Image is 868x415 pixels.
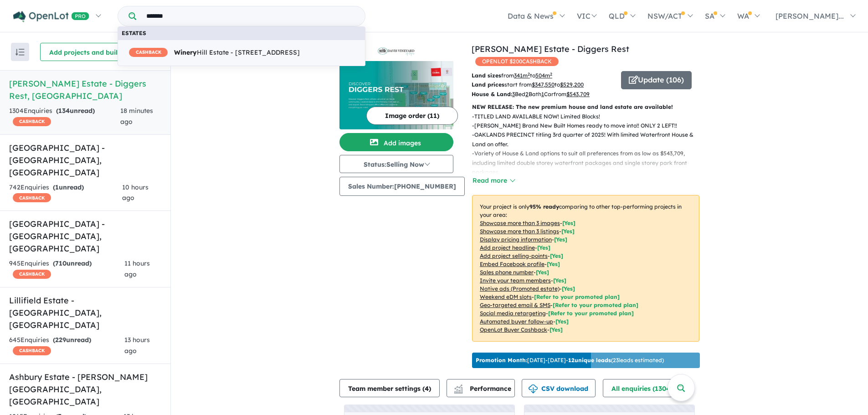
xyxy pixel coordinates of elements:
[548,310,634,317] span: [Refer to your promoted plan]
[480,277,551,284] u: Invite your team members
[472,102,699,112] p: NEW RELEASE: The new premium house and land estate are available!
[472,90,614,99] p: Bed Bath Car from
[522,379,596,397] button: CSV download
[472,44,629,54] a: [PERSON_NAME] Estate - Diggers Rest
[472,81,504,88] b: Land prices
[13,270,51,279] span: CASHBACK
[58,107,70,115] span: 134
[562,285,575,292] span: [Yes]
[339,379,440,397] button: Team member settings (4)
[512,91,515,97] u: 3
[472,149,707,177] p: - Variety of House & Land options to suit all preferences from as low as $543,709, including limi...
[13,117,51,126] span: CASHBACK
[15,49,25,56] img: sort.svg
[339,61,453,129] img: Davis Vineyard Estate - Diggers Rest
[9,335,124,357] div: 645 Enquir ies
[9,77,161,102] h5: [PERSON_NAME] Estate - Diggers Rest , [GEOGRAPHIC_DATA]
[514,72,530,79] u: 341 m
[536,269,549,276] span: [ Yes ]
[9,371,161,408] h5: Ashbury Estate - [PERSON_NAME][GEOGRAPHIC_DATA] , [GEOGRAPHIC_DATA]
[480,252,548,259] u: Add project selling-points
[9,142,161,179] h5: [GEOGRAPHIC_DATA] - [GEOGRAPHIC_DATA] , [GEOGRAPHIC_DATA]
[480,220,560,226] u: Showcase more than 3 images
[13,193,51,202] span: CASHBACK
[9,218,161,255] h5: [GEOGRAPHIC_DATA] - [GEOGRAPHIC_DATA] , [GEOGRAPHIC_DATA]
[9,294,161,331] h5: Lillifield Estate - [GEOGRAPHIC_DATA] , [GEOGRAPHIC_DATA]
[776,11,844,20] span: [PERSON_NAME]...
[555,318,569,325] span: [Yes]
[454,387,463,393] img: bar-chart.svg
[560,81,584,88] u: $ 529,200
[480,269,534,276] u: Sales phone number
[122,183,149,202] span: 10 hours ago
[447,379,515,397] button: Performance
[550,252,563,259] span: [ Yes ]
[40,43,140,61] button: Add projects and builders
[535,72,552,79] u: 504 m
[561,228,575,235] span: [ Yes ]
[124,259,150,278] span: 11 hours ago
[562,220,575,226] span: [ Yes ]
[566,91,590,97] u: $ 543,709
[553,302,638,308] span: [Refer to your promoted plan]
[532,81,555,88] u: $ 347,550
[550,72,552,77] sup: 2
[472,91,512,97] b: House & Land:
[174,48,197,56] strong: Winery
[129,48,168,57] span: CASHBACK
[9,182,122,204] div: 742 Enquir ies
[553,277,566,284] span: [ Yes ]
[9,106,120,128] div: 1304 Enquir ies
[129,47,300,58] span: Hill Estate - [STREET_ADDRESS]
[138,6,363,26] input: Try estate name, suburb, builder or developer
[480,285,560,292] u: Native ads (Promoted estate)
[480,318,553,325] u: Automated buyer follow-up
[550,326,563,333] span: [Yes]
[425,384,429,393] span: 4
[472,72,501,79] b: Land sizes
[472,80,614,89] p: start from
[366,107,458,125] button: Image order (11)
[118,40,365,66] a: CASHBACK WineryHill Estate - [STREET_ADDRESS]
[555,81,584,88] span: to
[554,236,567,243] span: [ Yes ]
[529,384,538,394] img: download icon
[55,183,59,191] span: 1
[541,91,544,97] u: 1
[472,71,614,80] p: from
[339,177,465,196] button: Sales Number:[PHONE_NUMBER]
[55,336,66,344] span: 229
[480,326,547,333] u: OpenLot Buyer Cashback
[472,112,707,121] p: - TITLED LAND AVAILABLE NOW! Limited Blocks!
[480,228,559,235] u: Showcase more than 3 listings
[568,357,611,364] b: 12 unique leads
[122,30,146,36] b: Estates
[472,175,515,186] button: Read more
[120,107,153,126] span: 18 minutes ago
[339,155,453,173] button: Status:Selling Now
[13,11,89,22] img: Openlot PRO Logo White
[13,346,51,355] span: CASHBACK
[339,43,453,129] a: Davis Vineyard Estate - Diggers Rest LogoDavis Vineyard Estate - Diggers Rest
[455,384,511,393] span: Performance
[547,261,560,267] span: [ Yes ]
[472,130,707,149] p: - OAKLANDS PRECINCT titling 3rd quarter of 2025! With limited Waterfront House & Land on offer.
[480,236,552,243] u: Display pricing information
[343,46,450,57] img: Davis Vineyard Estate - Diggers Rest Logo
[53,336,91,344] strong: ( unread)
[124,336,150,355] span: 13 hours ago
[529,203,559,210] b: 95 % ready
[9,258,124,280] div: 945 Enquir ies
[56,107,95,115] strong: ( unread)
[55,259,67,267] span: 710
[475,57,559,66] span: OPENLOT $ 200 CASHBACK
[472,195,699,342] p: Your project is only comparing to other top-performing projects in your area: - - - - - - - - - -...
[530,72,552,79] span: to
[528,72,530,77] sup: 2
[480,244,535,251] u: Add project headline
[476,357,527,364] b: Promotion Month:
[480,261,544,267] u: Embed Facebook profile
[621,71,692,89] button: Update (106)
[480,302,550,308] u: Geo-targeted email & SMS
[603,379,685,397] button: All enquiries (1304)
